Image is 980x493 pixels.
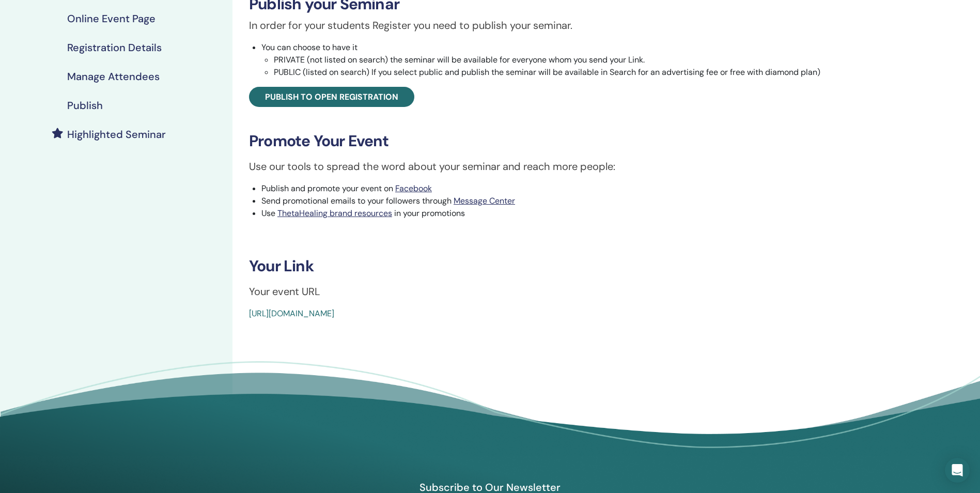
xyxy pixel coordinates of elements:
[67,128,166,141] h4: Highlighted Seminar
[67,99,103,112] h4: Publish
[249,257,869,275] h3: Your Link
[277,208,392,219] a: ThetaHealing brand resources
[261,182,869,195] li: Publish and promote your event on
[274,54,869,66] li: PRIVATE (not listed on search) the seminar will be available for everyone whom you send your Link.
[249,132,869,150] h3: Promote Your Event
[274,66,869,79] li: PUBLIC (listed on search) If you select public and publish the seminar will be available in Searc...
[249,308,334,319] a: [URL][DOMAIN_NAME]
[261,207,869,220] li: Use in your promotions
[249,284,869,299] p: Your event URL
[261,195,869,207] li: Send promotional emails to your followers through
[249,87,414,107] a: Publish to open registration
[67,70,160,83] h4: Manage Attendees
[67,12,155,25] h4: Online Event Page
[249,18,869,33] p: In order for your students Register you need to publish your seminar.
[945,458,970,483] div: Open Intercom Messenger
[67,41,162,54] h4: Registration Details
[261,41,869,79] li: You can choose to have it
[454,195,515,206] a: Message Center
[395,183,432,194] a: Facebook
[265,91,398,102] span: Publish to open registration
[249,159,869,174] p: Use our tools to spread the word about your seminar and reach more people:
